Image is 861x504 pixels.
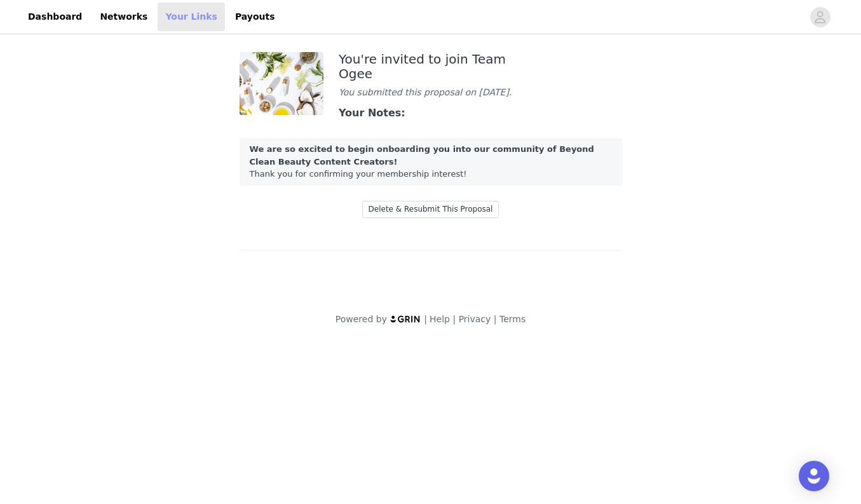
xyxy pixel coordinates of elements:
div: avatar [814,7,826,27]
a: Your Links [158,3,225,31]
div: Thank you for confirming your membership interest! [240,138,622,186]
div: Open Intercom Messenger [799,461,829,491]
button: Delete & Resubmit This Proposal [362,201,499,218]
span: | [452,314,456,324]
span: | [424,314,427,324]
div: You're invited to join Team Ogee [339,52,522,81]
span: | [494,314,497,324]
div: You submitted this proposal on [DATE]. [339,86,522,99]
span: Powered by [336,314,387,324]
img: logo [390,315,421,323]
a: Payouts [227,3,283,31]
strong: We are so excited to begin onboarding you into our community of Beyond Clean Beauty Content Creat... [250,144,594,167]
a: Dashboard [20,3,90,31]
a: Privacy [459,314,491,324]
img: ec6874ec-72ed-42ef-b645-6796bb30886f.jpg [240,52,324,115]
a: Networks [92,3,155,31]
a: Terms [499,314,525,324]
strong: Your Notes: [339,107,405,119]
a: Help [430,314,450,324]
